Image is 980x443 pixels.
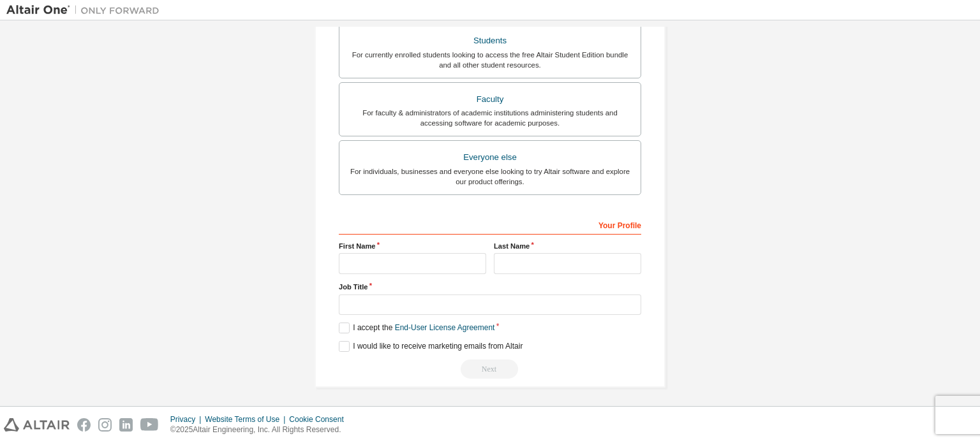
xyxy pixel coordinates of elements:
[170,425,352,435] p: © 2025 Altair Engineering, Inc. All Rights Reserved.
[339,282,641,292] label: Job Title
[339,359,641,379] div: Read and acccept EULA to continue
[339,341,523,352] label: I would like to receive marketing emails from Altair
[347,32,633,50] div: Students
[347,50,633,70] div: For currently enrolled students looking to access the free Altair Student Edition bundle and all ...
[347,166,633,187] div: For individuals, businesses and everyone else looking to try Altair software and explore our prod...
[6,4,166,17] img: Altair One
[205,414,289,425] div: Website Terms of Use
[119,418,133,432] img: linkedin.svg
[98,418,112,432] img: instagram.svg
[395,323,495,332] a: End-User License Agreement
[77,418,91,432] img: facebook.svg
[339,323,494,333] label: I accept the
[339,241,486,251] label: First Name
[347,91,633,108] div: Faculty
[347,149,633,166] div: Everyone else
[339,214,641,235] div: Your Profile
[347,108,633,128] div: For faculty & administrators of academic institutions administering students and accessing softwa...
[140,418,159,432] img: youtube.svg
[170,414,205,425] div: Privacy
[4,418,70,432] img: altair_logo.svg
[289,414,351,425] div: Cookie Consent
[494,241,641,251] label: Last Name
